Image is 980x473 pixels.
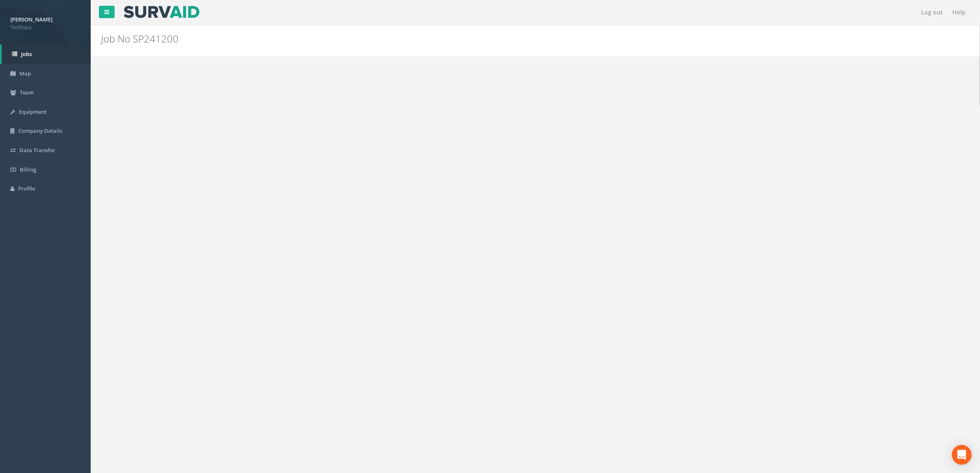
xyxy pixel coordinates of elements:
a: [PERSON_NAME] Technics [10,14,80,31]
span: Billing [20,166,36,173]
span: Equipment [19,108,47,115]
strong: [PERSON_NAME] [10,16,52,23]
a: Jobs [2,45,91,64]
span: Map [19,70,31,77]
span: Company Details [19,127,62,134]
span: Profile [18,185,35,192]
div: Open Intercom Messenger [952,445,972,465]
span: Data Transfer [19,146,55,154]
span: Team [20,89,34,96]
h2: Job No SP241200 [101,33,823,44]
span: Technics [10,24,80,31]
span: Jobs [21,50,32,58]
